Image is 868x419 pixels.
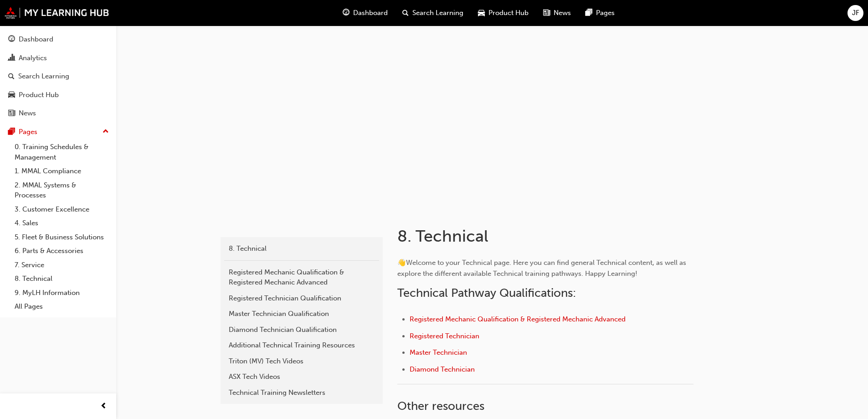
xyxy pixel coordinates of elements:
[397,226,696,246] h1: 8. Technical
[412,8,463,18] span: Search Learning
[100,401,107,412] span: prev-icon
[224,306,379,322] a: Master Technician Qualification
[11,272,113,286] a: 8. Technical
[554,8,571,18] span: News
[19,53,47,63] div: Analytics
[224,264,379,290] a: Registered Mechanic Qualification & Registered Mechanic Advanced
[343,7,349,19] span: guage-icon
[224,337,379,353] a: Additional Technical Training Resources
[847,5,863,21] button: JF
[4,31,113,48] a: Dashboard
[11,244,113,258] a: 6. Parts & Accessories
[19,34,53,45] div: Dashboard
[4,68,113,85] a: Search Learning
[229,388,375,398] div: Technical Training Newsletters
[11,202,113,217] a: 3. Customer Excellence
[4,105,113,122] a: News
[229,309,375,319] div: Master Technician Qualification
[4,50,113,67] a: Analytics
[229,372,375,382] div: ASX Tech Videos
[8,36,15,44] span: guage-icon
[11,258,113,272] a: 7. Service
[4,87,113,103] a: Product Hub
[397,399,484,413] span: Other resources
[11,216,113,230] a: 4. Sales
[397,259,406,267] span: 👋
[478,7,485,19] span: car-icon
[402,7,409,19] span: search-icon
[11,230,113,244] a: 5. Fleet & Business Solutions
[229,325,375,335] div: Diamond Technician Qualification
[8,72,15,81] span: search-icon
[852,8,859,18] span: JF
[11,140,113,164] a: 0. Training Schedules & Management
[471,4,536,22] a: car-iconProduct Hub
[224,385,379,401] a: Technical Training Newsletters
[586,7,592,19] span: pages-icon
[353,8,388,18] span: Dashboard
[229,340,375,351] div: Additional Technical Training Resources
[229,267,375,288] div: Registered Mechanic Qualification & Registered Mechanic Advanced
[410,348,467,357] a: Master Technician
[229,356,375,367] div: Triton (MV) Tech Videos
[410,332,479,340] a: Registered Technician
[4,124,113,140] button: Pages
[229,243,375,254] div: 8. Technical
[8,128,15,136] span: pages-icon
[11,164,113,178] a: 1. MMAL Compliance
[395,4,471,22] a: search-iconSearch Learning
[4,29,113,124] button: DashboardAnalyticsSearch LearningProduct HubNews
[397,286,576,300] span: Technical Pathway Qualifications:
[11,286,113,300] a: 9. MyLH Information
[536,4,578,22] a: news-iconNews
[11,178,113,202] a: 2. MMAL Systems & Processes
[18,71,69,82] div: Search Learning
[19,90,59,100] div: Product Hub
[596,8,615,18] span: Pages
[224,241,379,257] a: 8. Technical
[224,369,379,385] a: ASX Tech Videos
[488,8,529,18] span: Product Hub
[19,108,36,119] div: News
[224,290,379,306] a: Registered Technician Qualification
[8,91,15,99] span: car-icon
[8,109,15,118] span: news-icon
[578,4,622,22] a: pages-iconPages
[229,293,375,304] div: Registered Technician Qualification
[224,353,379,369] a: Triton (MV) Tech Videos
[224,322,379,338] a: Diamond Technician Qualification
[8,54,15,62] span: chart-icon
[5,7,109,19] img: mmal
[19,127,37,137] div: Pages
[410,315,626,323] a: Registered Mechanic Qualification & Registered Mechanic Advanced
[397,259,688,278] span: Welcome to your Technical page. Here you can find general Technical content, as well as explore t...
[410,365,475,373] a: Diamond Technician
[335,4,395,22] a: guage-iconDashboard
[11,300,113,314] a: All Pages
[103,126,109,138] span: up-icon
[543,7,550,19] span: news-icon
